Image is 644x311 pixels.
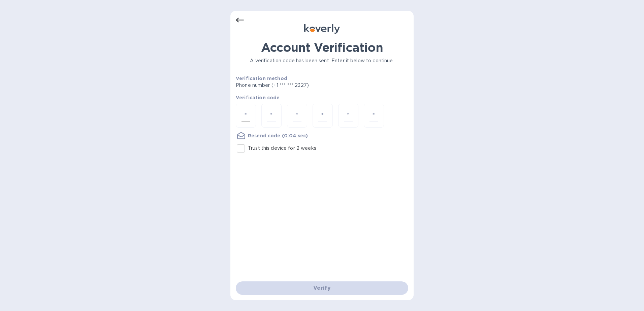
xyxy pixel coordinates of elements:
[236,82,360,89] p: Phone number (+1 *** *** 2327)
[236,57,408,64] p: A verification code has been sent. Enter it below to continue.
[248,133,308,138] u: Resend code (0:04 sec)
[236,94,408,101] p: Verification code
[236,40,408,55] h1: Account Verification
[248,145,316,152] p: Trust this device for 2 weeks
[236,76,287,81] b: Verification method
